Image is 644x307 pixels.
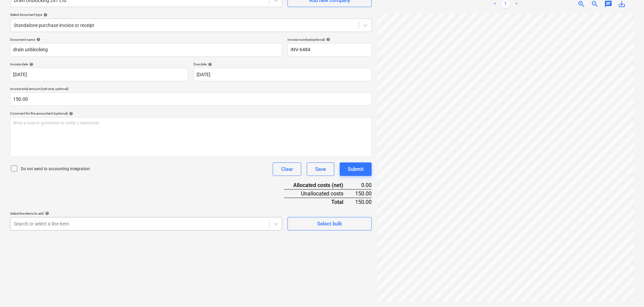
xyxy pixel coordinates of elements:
[281,165,293,174] div: Clear
[317,219,342,228] div: Select bulk
[10,87,372,92] p: Invoice total amount (net cost, optional)
[307,162,334,176] button: Save
[68,112,73,116] span: help
[273,162,301,176] button: Clear
[325,37,330,41] span: help
[287,217,372,231] button: Select bulk
[10,62,188,66] div: Invoice date
[35,37,40,41] span: help
[315,165,326,174] div: Save
[10,211,282,216] div: Select line-items to add
[284,189,354,198] div: Unallocated costs
[340,162,372,176] button: Submit
[287,43,372,57] input: Invoice number
[284,181,354,189] div: Allocated costs (net)
[610,275,644,307] iframe: Chat Widget
[10,111,372,116] div: Comment for the accountant (optional)
[348,165,364,174] div: Submit
[287,37,372,42] div: Invoice number (optional)
[354,181,372,189] div: 0.00
[21,166,90,172] p: Do not send to accounting integration
[10,92,372,106] input: Invoice total amount (net cost, optional)
[207,62,212,66] span: help
[10,12,372,17] div: Select document type
[354,198,372,206] div: 150.00
[194,68,372,81] input: Due date not specified
[284,198,354,206] div: Total
[44,211,49,215] span: help
[10,37,282,42] div: Document name
[42,13,47,17] span: help
[354,189,372,198] div: 150.00
[28,62,33,66] span: help
[10,43,282,57] input: Document name
[194,62,372,66] div: Due date
[10,68,188,81] input: Invoice date not specified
